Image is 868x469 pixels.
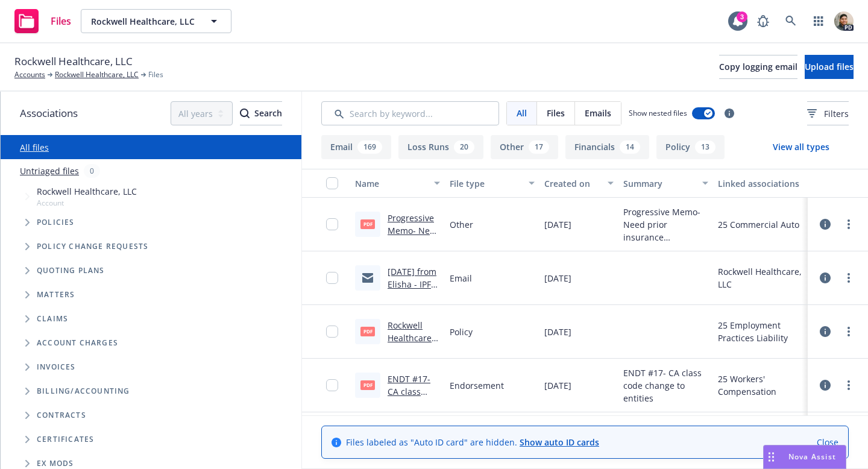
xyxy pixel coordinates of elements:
[20,142,49,153] a: All files
[148,69,163,80] span: Files
[517,107,527,119] span: All
[388,212,440,287] a: Progressive Memo- Need prior insurance documents.pdf
[718,265,803,291] div: Rockwell Healthcare, LLC
[37,339,118,347] span: Account charges
[718,373,803,398] div: 25 Workers' Compensation
[450,177,521,190] div: File type
[841,217,856,231] a: more
[37,412,86,419] span: Contracts
[37,460,74,467] span: Ex Mods
[20,105,78,121] span: Associations
[37,364,76,371] span: Invoices
[491,135,558,159] button: Other
[55,69,139,80] a: Rockwell Healthcare, LLC
[360,380,375,389] span: pdf
[544,177,600,190] div: Created on
[565,135,649,159] button: Financials
[37,388,130,395] span: Billing/Accounting
[817,436,838,449] a: Close
[14,54,133,69] span: Rockwell Healthcare, LLC
[544,379,571,392] span: [DATE]
[807,107,849,120] span: Filters
[84,164,100,178] div: 0
[764,445,779,468] div: Drag to move
[788,452,836,462] span: Nova Assist
[445,169,539,198] button: File type
[841,378,856,392] a: more
[37,267,105,274] span: Quoting plans
[713,169,808,198] button: Linked associations
[656,135,725,159] button: Policy
[805,55,854,79] button: Upload files
[719,55,797,79] button: Copy logging email
[37,291,75,298] span: Matters
[763,445,846,469] button: Nova Assist
[753,135,849,159] button: View all types
[695,140,715,154] div: 13
[346,436,599,449] span: Files labeled as "Auto ID card" are hidden.
[240,109,250,118] svg: Search
[326,218,338,230] input: Toggle Row Selected
[807,101,849,125] button: Filters
[544,218,571,231] span: [DATE]
[629,108,687,118] span: Show nested files
[718,319,803,344] div: 25 Employment Practices Liability
[450,218,473,231] span: Other
[360,219,375,228] span: pdf
[585,107,611,119] span: Emails
[51,16,71,26] span: Files
[357,140,382,154] div: 169
[620,140,640,154] div: 14
[1,183,301,379] div: Tree Example
[623,177,695,190] div: Summary
[719,61,797,72] span: Copy logging email
[529,140,549,154] div: 17
[37,436,94,443] span: Certificates
[326,272,338,284] input: Toggle Row Selected
[321,101,499,125] input: Search by keyword...
[454,140,474,154] div: 20
[20,165,79,177] a: Untriaged files
[91,15,195,28] span: Rockwell Healthcare, LLC
[834,11,854,31] img: photo
[37,315,68,323] span: Claims
[618,169,713,198] button: Summary
[737,11,747,22] div: 3
[37,198,137,208] span: Account
[326,379,338,391] input: Toggle Row Selected
[14,69,45,80] a: Accounts
[240,102,282,125] div: Search
[547,107,565,119] span: Files
[321,135,391,159] button: Email
[240,101,282,125] button: SearchSearch
[37,243,148,250] span: Policy change requests
[520,436,599,448] a: Show auto ID cards
[360,327,375,336] span: pdf
[355,177,427,190] div: Name
[388,373,439,435] a: ENDT #17- CA class code change to entities .pdf
[388,266,440,328] a: [DATE] from Elisha - IPFS issued funds to NF on 7/29
[841,271,856,285] a: more
[450,379,504,392] span: Endorsement
[350,169,445,198] button: Name
[539,169,618,198] button: Created on
[37,219,75,226] span: Policies
[10,4,76,38] a: Files
[623,367,708,404] span: ENDT #17- CA class code change to entities
[544,326,571,338] span: [DATE]
[326,177,338,189] input: Select all
[807,9,831,33] a: Switch app
[751,9,775,33] a: Report a Bug
[450,272,472,285] span: Email
[398,135,483,159] button: Loss Runs
[824,107,849,120] span: Filters
[718,177,803,190] div: Linked associations
[779,9,803,33] a: Search
[388,319,434,382] a: Rockwell Healthcare LLC [DATE]-[DATE] EPL Policy.pdf
[623,206,708,244] span: Progressive Memo- Need prior insurance documents
[37,185,137,198] span: Rockwell Healthcare, LLC
[544,272,571,285] span: [DATE]
[81,9,231,33] button: Rockwell Healthcare, LLC
[805,61,854,72] span: Upload files
[718,218,799,231] div: 25 Commercial Auto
